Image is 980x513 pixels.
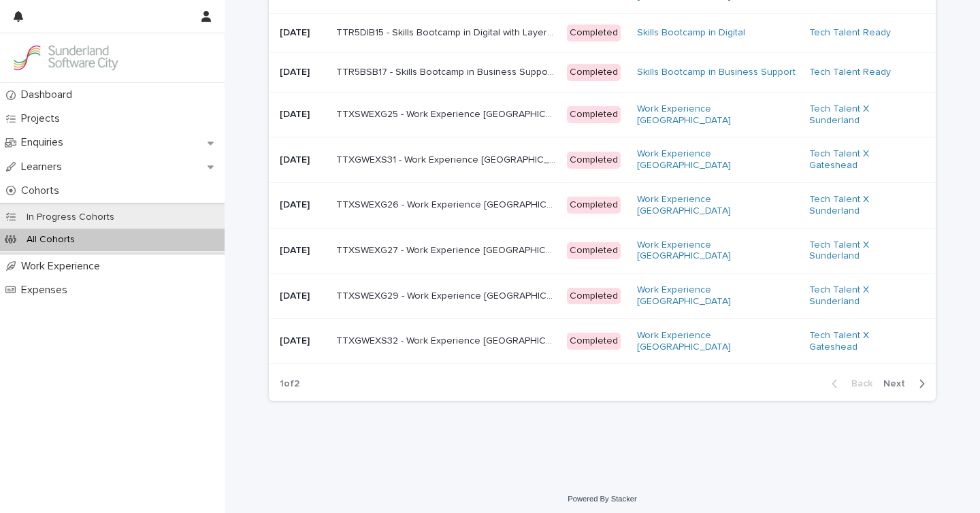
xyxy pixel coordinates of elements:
[269,14,936,53] tr: [DATE]TTR5DIB15 - Skills Bootcamp in Digital with Layers Studio Ltd.TTR5DIB15 - Skills Bootcamp i...
[16,284,78,297] p: Expenses
[11,44,120,71] img: GVzBcg19RCOYju8xzymn
[280,335,325,347] p: [DATE]
[336,106,559,120] p: TTXSWEXG25 - Work Experience Sunderland with Sunderland Software City
[16,136,74,149] p: Enquiries
[567,24,621,42] div: Completed
[336,24,559,39] p: TTR5DIB15 - Skills Bootcamp in Digital with Layers Studio Ltd.
[269,367,310,401] p: 1 of 2
[637,284,798,308] a: Work Experience [GEOGRAPHIC_DATA]
[280,67,325,78] p: [DATE]
[269,92,936,137] tr: [DATE]TTXSWEXG25 - Work Experience [GEOGRAPHIC_DATA] with Sunderland Software CityTTXSWEXG25 - Wo...
[336,333,559,347] p: TTXGWEXS32 - Work Experience Gateshead with Sunderland Software City
[567,197,621,214] div: Completed
[269,228,936,274] tr: [DATE]TTXSWEXG27 - Work Experience [GEOGRAPHIC_DATA] with Sunderland Software CityTTXSWEXG27 - Wo...
[16,88,83,101] p: Dashboard
[821,378,878,390] button: Back
[637,103,798,127] a: Work Experience [GEOGRAPHIC_DATA]
[637,330,798,353] a: Work Experience [GEOGRAPHIC_DATA]
[637,67,796,78] a: Skills Bootcamp in Business Support
[16,260,111,273] p: Work Experience
[336,64,559,78] p: TTR5BSB17 - Skills Bootcamp in Business Support with NHS Business Services Authority
[336,197,559,211] p: TTXSWEXG26 - Work Experience Sunderland with Sunderland Software City
[809,194,914,217] a: Tech Talent X Sunderland
[878,378,936,390] button: Next
[16,212,125,223] p: In Progress Cohorts
[843,379,872,388] span: Back
[883,379,913,388] span: Next
[16,184,70,197] p: Cohorts
[280,245,325,256] p: [DATE]
[16,161,73,173] p: Learners
[280,199,325,211] p: [DATE]
[336,242,559,256] p: TTXSWEXG27 - Work Experience Sunderland with Sunderland Software City
[16,112,71,125] p: Projects
[809,27,891,39] a: Tech Talent Ready
[809,148,914,171] a: Tech Talent X Gateshead
[637,194,798,217] a: Work Experience [GEOGRAPHIC_DATA]
[269,318,936,364] tr: [DATE]TTXGWEXS32 - Work Experience [GEOGRAPHIC_DATA] with Sunderland Software CityTTXGWEXS32 - Wo...
[637,148,798,171] a: Work Experience [GEOGRAPHIC_DATA]
[280,154,325,166] p: [DATE]
[567,106,621,123] div: Completed
[568,495,636,503] a: Powered By Stacker
[567,288,621,305] div: Completed
[809,330,914,353] a: Tech Talent X Gateshead
[280,27,325,39] p: [DATE]
[16,234,86,246] p: All Cohorts
[336,288,559,302] p: TTXSWEXG29 - Work Experience Sunderland with Sunderland Software City
[269,183,936,229] tr: [DATE]TTXSWEXG26 - Work Experience [GEOGRAPHIC_DATA] with Sunderland Software CityTTXSWEXG26 - Wo...
[567,152,621,169] div: Completed
[809,103,914,127] a: Tech Talent X Sunderland
[567,64,621,81] div: Completed
[567,242,621,259] div: Completed
[280,291,325,302] p: [DATE]
[269,274,936,319] tr: [DATE]TTXSWEXG29 - Work Experience [GEOGRAPHIC_DATA] with Sunderland Software CityTTXSWEXG29 - Wo...
[637,27,745,39] a: Skills Bootcamp in Digital
[637,239,798,263] a: Work Experience [GEOGRAPHIC_DATA]
[269,137,936,183] tr: [DATE]TTXGWEXS31 - Work Experience [GEOGRAPHIC_DATA] with Sunderland Software CityTTXGWEXS31 - Wo...
[336,152,559,166] p: TTXGWEXS31 - Work Experience Gateshead with Sunderland Software City
[280,109,325,120] p: [DATE]
[567,333,621,350] div: Completed
[809,239,914,263] a: Tech Talent X Sunderland
[269,53,936,93] tr: [DATE]TTR5BSB17 - Skills Bootcamp in Business Support with NHS Business Services AuthorityTTR5BSB...
[809,67,891,78] a: Tech Talent Ready
[809,284,914,308] a: Tech Talent X Sunderland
